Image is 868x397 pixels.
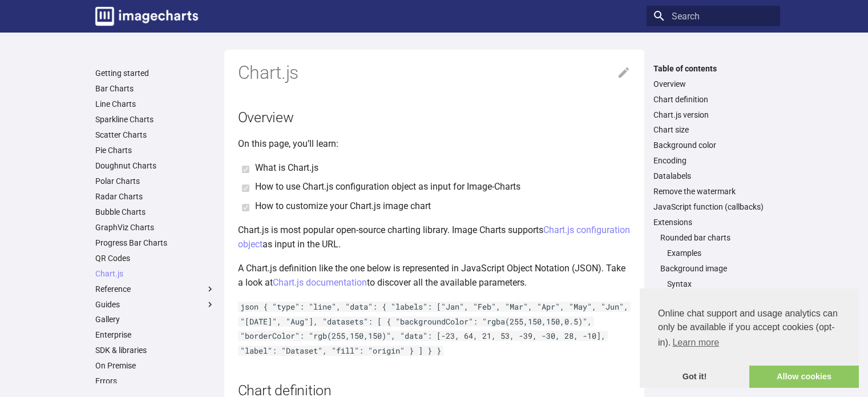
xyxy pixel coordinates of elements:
p: On this page, you’ll learn: [238,137,631,151]
a: Sparkline Charts [95,114,215,125]
li: What is Chart.js [255,161,631,175]
a: Chart.js [95,268,215,279]
a: Examples [667,248,773,258]
a: Background color [653,140,773,150]
nav: Extensions [653,232,773,304]
a: Scatter Charts [95,130,215,140]
label: Table of contents [647,63,780,74]
a: Line Charts [95,99,215,109]
a: Polar Charts [95,176,215,186]
a: Chart.js version [653,110,773,120]
a: Bar Charts [95,83,215,94]
a: Chart.js documentation [273,277,367,288]
a: On Premise [95,360,215,371]
nav: Background image [660,279,773,304]
li: How to customize your Chart.js image chart [255,199,631,214]
span: Online chat support and usage analytics can only be available if you accept cookies (opt-in). [658,307,841,351]
a: Gallery [95,314,215,324]
a: Radar Charts [95,191,215,202]
a: Background image [660,263,773,274]
a: dismiss cookie message [640,366,749,388]
nav: Table of contents [647,63,780,304]
a: QR Codes [95,253,215,263]
a: Chart definition [653,94,773,105]
a: Overview [653,79,773,89]
a: Chart size [653,125,773,135]
li: How to use Chart.js configuration object as input for Image-Charts [255,179,631,194]
a: Image-Charts documentation [91,2,203,30]
input: Search [647,6,780,26]
a: Doughnut Charts [95,161,215,171]
a: Extensions [653,217,773,227]
a: Datalabels [653,171,773,181]
a: Rounded bar charts [660,232,773,243]
a: Pie Charts [95,145,215,155]
a: GraphViz Charts [95,222,215,232]
label: Reference [95,284,215,294]
a: Getting started [95,68,215,78]
a: Errors [95,376,215,386]
a: Remove the watermark [653,186,773,197]
a: JavaScript function (callbacks) [653,202,773,212]
a: Encoding [653,155,773,166]
nav: Rounded bar charts [660,248,773,258]
p: Chart.js is most popular open-source charting library. Image Charts supports as input in the URL. [238,223,631,252]
a: SDK & libraries [95,345,215,355]
img: logo [95,7,198,26]
a: Bubble Charts [95,207,215,217]
p: A Chart.js definition like the one below is represented in JavaScript Object Notation (JSON). Tak... [238,261,631,290]
a: learn more about cookies [671,334,721,351]
a: Syntax [667,279,773,289]
h2: Overview [238,107,631,127]
a: Enterprise [95,330,215,340]
h1: Chart.js [238,61,631,85]
code: json { "type": "line", "data": { "labels": ["Jan", "Feb", "Mar", "Apr", "May", "Jun", "[DATE]", "... [238,302,631,356]
label: Guides [95,299,215,310]
div: cookieconsent [640,288,859,388]
a: allow cookies [749,366,859,388]
a: Progress Bar Charts [95,238,215,248]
